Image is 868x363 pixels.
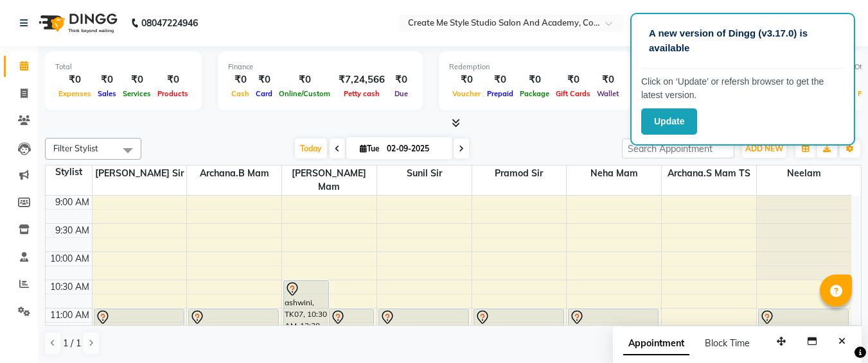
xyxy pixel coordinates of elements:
[641,108,697,135] button: Update
[276,72,333,87] div: ₹0
[662,165,756,181] span: Archana.S mam TS
[594,72,622,87] div: ₹0
[745,144,783,153] span: ADD NEW
[383,139,447,158] input: 2025-09-02
[46,165,92,179] div: Stylist
[391,89,411,98] span: Due
[484,72,517,87] div: ₹0
[228,62,412,72] div: Finance
[553,89,594,98] span: Gift Cards
[120,89,154,98] span: Services
[48,280,92,294] div: 10:30 AM
[594,89,622,98] span: Wallet
[814,312,855,350] iframe: chat widget
[252,89,276,98] span: Card
[623,332,689,355] span: Appointment
[55,89,94,98] span: Expenses
[517,72,553,87] div: ₹0
[449,72,484,87] div: ₹0
[567,165,661,181] span: Neha mam
[622,139,734,158] input: Search Appointment
[228,89,252,98] span: Cash
[48,308,92,322] div: 11:00 AM
[742,140,786,158] button: ADD NEW
[141,5,198,41] b: 08047224946
[333,72,390,87] div: ₹7,24,566
[649,26,837,55] p: A new version of Dingg (v3.17.0) is available
[187,165,281,181] span: Archana.B mam
[55,72,94,87] div: ₹0
[357,144,383,153] span: Tue
[55,62,191,72] div: Total
[341,89,383,98] span: Petty cash
[53,196,92,209] div: 9:00 AM
[553,72,594,87] div: ₹0
[53,143,98,153] span: Filter Stylist
[228,72,252,87] div: ₹0
[377,165,472,181] span: Sunil sir
[282,165,376,195] span: [PERSON_NAME] mam
[390,72,412,87] div: ₹0
[94,89,120,98] span: Sales
[53,224,92,237] div: 9:30 AM
[33,5,121,41] img: logo
[517,89,553,98] span: Package
[94,72,120,87] div: ₹0
[472,165,567,181] span: Pramod sir
[120,72,154,87] div: ₹0
[705,337,750,349] span: Block Time
[295,139,327,158] span: Today
[276,89,333,98] span: Online/Custom
[154,72,191,87] div: ₹0
[484,89,517,98] span: Prepaid
[154,89,191,98] span: Products
[48,252,92,266] div: 10:00 AM
[93,165,187,181] span: [PERSON_NAME] sir
[63,337,81,350] span: 1 / 1
[449,62,622,72] div: Redemption
[757,165,851,181] span: Neelam
[641,75,844,102] p: Click on ‘Update’ or refersh browser to get the latest version.
[252,72,276,87] div: ₹0
[449,89,484,98] span: Voucher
